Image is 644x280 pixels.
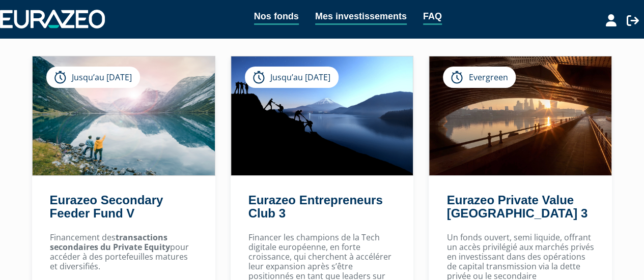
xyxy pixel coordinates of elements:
a: Eurazeo Secondary Feeder Fund V [50,193,163,220]
a: Nos fonds [254,9,299,25]
div: Jusqu’au [DATE] [46,67,140,88]
a: Eurazeo Private Value [GEOGRAPHIC_DATA] 3 [446,193,587,220]
a: FAQ [423,9,442,25]
img: Eurazeo Entrepreneurs Club 3 [231,56,413,175]
img: Eurazeo Private Value Europe 3 [429,56,611,175]
a: Mes investissements [315,9,407,25]
a: Eurazeo Entrepreneurs Club 3 [248,193,383,220]
strong: transactions secondaires du Private Equity [50,232,170,253]
p: Financement des pour accéder à des portefeuilles matures et diversifiés. [50,233,198,272]
div: Evergreen [443,67,516,88]
img: Eurazeo Secondary Feeder Fund V [33,56,215,175]
div: Jusqu’au [DATE] [245,67,339,88]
